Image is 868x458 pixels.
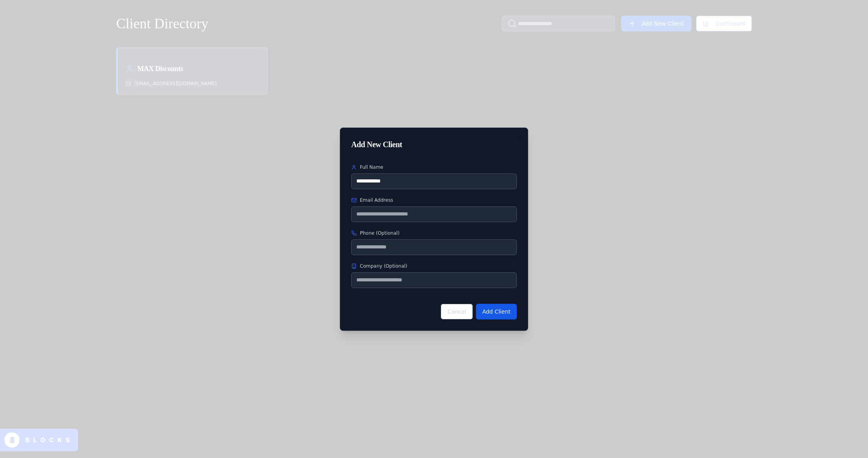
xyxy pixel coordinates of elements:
[351,197,517,203] label: Email Address
[476,304,517,319] button: Add Client
[351,139,517,150] h2: Add New Client
[441,304,472,319] button: Cancel
[351,164,517,170] label: Full Name
[351,230,517,236] label: Phone (Optional)
[351,263,517,269] label: Company (Optional)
